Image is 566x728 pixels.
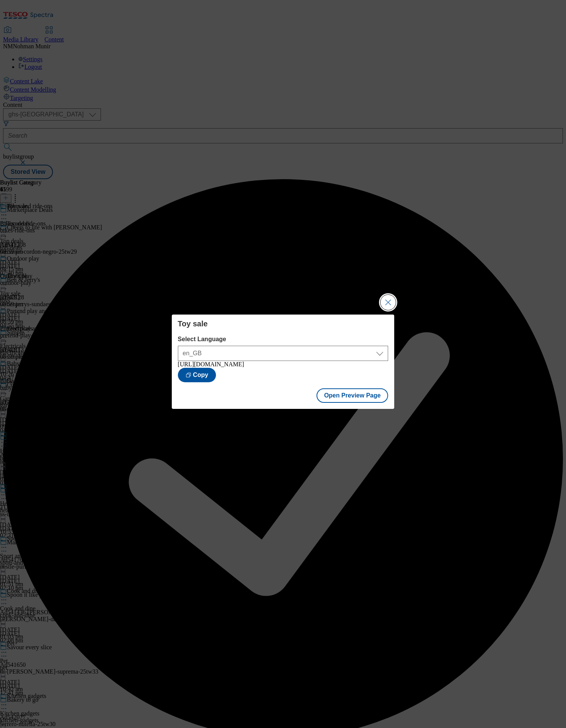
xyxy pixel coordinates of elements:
button: Close Modal [381,295,396,310]
div: Modal [172,315,395,409]
button: Open Preview Page [317,388,389,403]
label: Select Language [178,336,389,343]
div: [URL][DOMAIN_NAME] [178,361,389,368]
button: Copy [178,368,216,382]
h4: Toy sale [178,319,389,328]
